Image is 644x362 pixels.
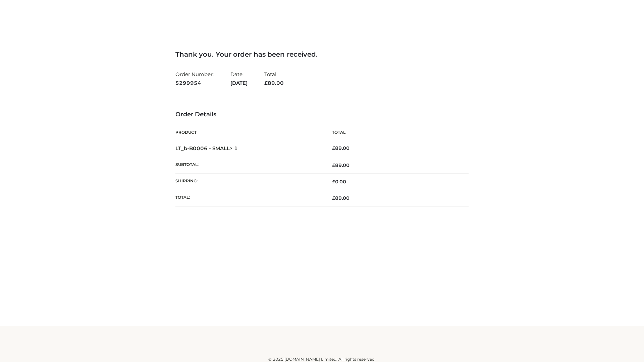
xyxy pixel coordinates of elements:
[175,145,238,152] strong: LT_b-B0006 - SMALL
[175,190,322,206] th: Total:
[175,111,469,118] h3: Order Details
[322,125,469,140] th: Total
[332,162,335,168] span: £
[332,145,350,151] bdi: 89.00
[175,50,469,58] h3: Thank you. Your order has been received.
[264,68,284,89] li: Total:
[175,68,214,89] li: Order Number:
[175,157,322,173] th: Subtotal:
[264,80,268,86] span: £
[264,80,284,86] span: 89.00
[230,145,238,152] strong: × 1
[230,68,248,89] li: Date:
[332,145,335,151] span: £
[332,195,350,201] span: 89.00
[332,195,335,201] span: £
[175,79,214,87] strong: 5299954
[175,125,322,140] th: Product
[332,179,335,185] span: £
[332,162,350,168] span: 89.00
[332,179,346,185] bdi: 0.00
[175,174,322,190] th: Shipping:
[230,79,248,87] strong: [DATE]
